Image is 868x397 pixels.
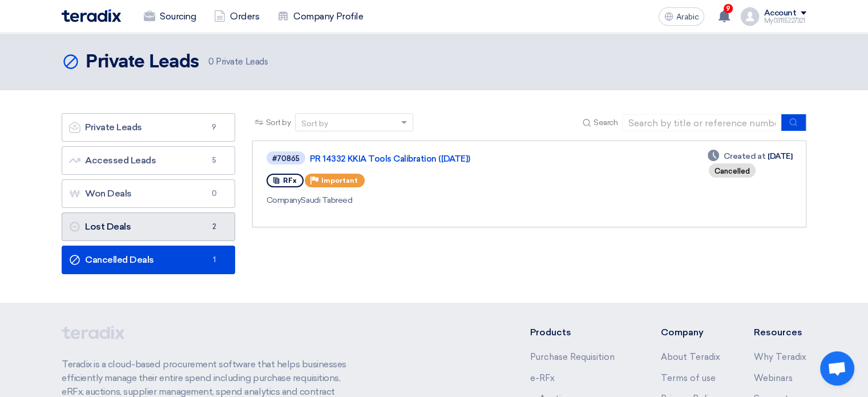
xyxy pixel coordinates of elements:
img: profile_test.png [741,7,759,26]
a: e-RFx [530,373,555,383]
img: Teradix logo [62,9,121,22]
font: Created at [724,151,765,161]
font: Sort by [266,118,291,127]
font: 1 [212,255,215,264]
a: Private Leads9 [62,113,235,142]
font: Company [660,327,703,338]
font: Private Leads [85,122,142,133]
font: Private Leads [216,57,268,67]
font: Company [267,195,301,205]
font: Search [594,118,617,127]
a: Why Teradix [754,352,806,362]
input: Search by title or reference number [622,114,782,131]
a: About Teradix [660,352,720,362]
a: Cancelled Deals1 [62,246,235,274]
a: Webinars [754,373,793,383]
a: Lost Deals2 [62,212,235,241]
font: [DATE] [768,151,792,161]
font: 9 [726,5,730,13]
font: Lost Deals [85,221,131,232]
font: Accessed Leads [85,155,156,166]
font: Saudi Tabreed [301,195,352,205]
font: 0 [208,57,214,67]
font: 2 [212,222,216,231]
font: Resources [754,327,802,338]
font: Sort by [301,119,328,129]
a: Sourcing [135,4,205,29]
font: 5 [212,156,216,165]
font: Company Profile [293,11,363,22]
a: Accessed Leads5 [62,146,235,175]
a: Won Deals0 [62,179,235,208]
a: Purchase Requisition [530,352,615,362]
font: 0 [211,189,216,198]
font: Account [764,8,796,18]
font: Cancelled Deals [85,254,154,265]
font: Private Leads [86,53,199,71]
font: Important [321,177,358,185]
a: Terms of use [660,373,715,383]
a: Orders [205,4,268,29]
font: Products [530,327,571,338]
font: Arabic [676,12,699,22]
font: RFx [283,177,297,185]
font: Orders [230,11,259,22]
a: PR 14332 KKIA Tools Calibration ([DATE]) [310,154,595,164]
font: Sourcing [160,11,196,22]
font: Cancelled [714,167,750,175]
div: Open chat [820,351,854,386]
font: My03115227321 [764,17,805,25]
font: Won Deals [85,188,132,199]
button: Arabic [659,7,704,26]
font: PR 14332 KKIA Tools Calibration ([DATE]) [310,154,470,164]
font: 9 [212,123,216,131]
font: #70865 [272,154,300,163]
